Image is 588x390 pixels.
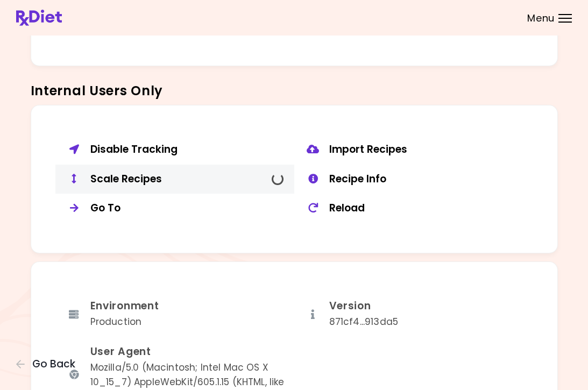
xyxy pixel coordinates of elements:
[32,358,75,370] span: Go Back
[90,315,159,329] div: Production
[329,202,525,215] div: Reload
[294,194,533,223] button: Reload
[55,135,294,165] button: Disable Tracking
[90,345,286,359] div: User Agent
[16,10,62,26] img: RxDiet
[55,194,294,223] button: Go To
[294,165,533,194] button: Recipe Info
[329,315,399,328] span: 871cf4cdff5f37fee707093765bafc4d69913da5
[90,143,286,157] div: Disable Tracking
[55,165,294,194] button: Scale Recipes
[90,300,159,313] div: Environment
[329,143,525,157] div: Import Recipes
[31,82,558,100] h3: Internal Users Only
[527,13,555,23] span: Menu
[90,173,286,186] div: Scale Recipes
[16,358,81,370] button: Go Back
[329,173,525,186] div: Recipe Info
[294,135,533,165] button: Import Recipes
[90,202,286,215] div: Go To
[329,300,399,313] div: Version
